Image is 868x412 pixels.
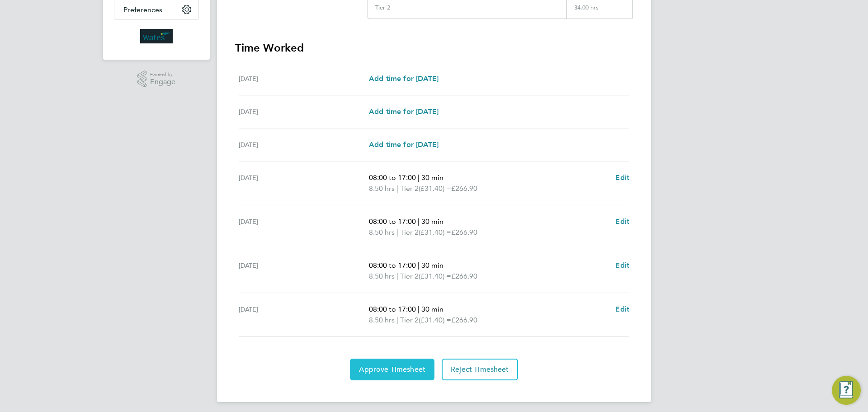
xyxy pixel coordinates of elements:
img: wates-logo-retina.png [140,29,173,43]
span: £266.90 [451,272,477,280]
span: Tier 2 [400,227,419,238]
span: 08:00 to 17:00 [369,173,416,182]
h3: Time Worked [235,41,633,55]
div: 34.00 hrs [566,4,632,19]
a: Add time for [DATE] [369,139,439,150]
span: | [418,217,420,226]
div: [DATE] [239,260,369,282]
span: Add time for [DATE] [369,74,439,83]
span: Add time for [DATE] [369,107,439,116]
div: [DATE] [239,172,369,194]
span: Powered by [150,71,175,78]
span: 8.50 hrs [369,272,395,280]
div: [DATE] [239,216,369,238]
span: £266.90 [451,228,477,237]
button: Approve Timesheet [350,359,434,380]
span: £266.90 [451,316,477,324]
span: Tier 2 [400,315,419,326]
button: Engage Resource Center [832,376,861,405]
a: Edit [615,304,629,315]
div: [DATE] [239,73,369,84]
div: [DATE] [239,139,369,150]
span: 08:00 to 17:00 [369,305,416,313]
span: Edit [615,261,629,270]
span: 8.50 hrs [369,228,395,237]
span: (£31.40) = [419,272,451,280]
div: [DATE] [239,304,369,326]
span: Tier 2 [400,271,419,282]
span: | [396,228,398,237]
span: 30 min [421,305,443,313]
a: Edit [615,216,629,227]
a: Powered byEngage [137,71,176,88]
span: Edit [615,217,629,226]
span: Preferences [123,5,162,14]
a: Add time for [DATE] [369,73,439,84]
span: Engage [150,78,175,86]
span: Reject Timesheet [451,365,509,374]
span: (£31.40) = [419,184,451,193]
span: 30 min [421,217,443,226]
div: [DATE] [239,106,369,117]
span: | [396,272,398,280]
a: Edit [615,172,629,183]
span: 8.50 hrs [369,316,395,324]
span: 08:00 to 17:00 [369,261,416,270]
span: 8.50 hrs [369,184,395,193]
span: 30 min [421,173,443,182]
span: Edit [615,173,629,182]
span: Approve Timesheet [359,365,425,374]
a: Add time for [DATE] [369,106,439,117]
span: Edit [615,305,629,313]
span: | [418,305,420,313]
span: £266.90 [451,184,477,193]
span: 30 min [421,261,443,270]
span: (£31.40) = [419,316,451,324]
span: | [418,261,420,270]
a: Go to home page [114,29,199,43]
span: 08:00 to 17:00 [369,217,416,226]
span: Tier 2 [400,183,419,194]
a: Edit [615,260,629,271]
span: | [396,316,398,324]
span: | [396,184,398,193]
span: | [418,173,420,182]
button: Reject Timesheet [442,359,518,380]
div: Tier 2 [375,4,390,11]
span: Add time for [DATE] [369,140,439,149]
span: (£31.40) = [419,228,451,237]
